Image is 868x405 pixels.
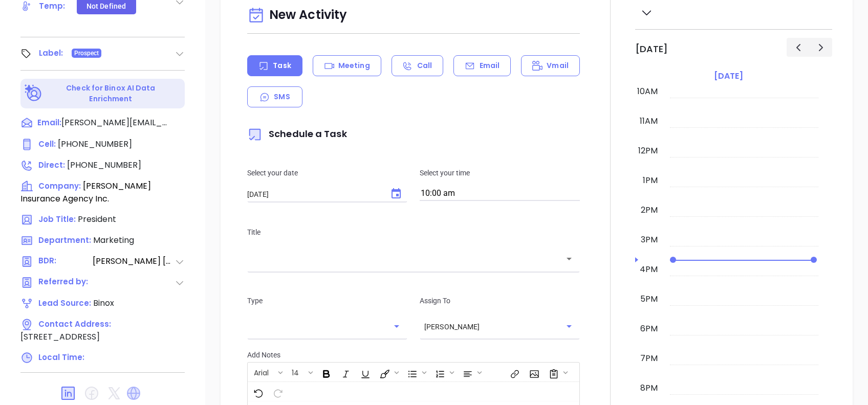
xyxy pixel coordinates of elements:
span: Department: [38,235,91,245]
span: Local Time: [38,352,84,363]
p: Select your date [247,167,407,178]
p: Call [417,60,432,71]
div: Label: [39,46,63,61]
div: 8pm [638,382,660,394]
button: Choose date, selected date is Oct 4, 2025 [386,184,406,204]
div: 6pm [638,323,660,335]
div: 1pm [641,174,660,187]
button: Open [389,319,404,333]
span: Contact Address: [38,319,111,329]
img: Ai-Enrich-DaqCidB-.svg [25,84,42,102]
p: Meeting [338,60,370,71]
span: BDR: [38,255,92,268]
span: Surveys [544,364,570,381]
button: 14 [287,364,307,381]
span: Job Title: [38,214,76,224]
span: Arial [249,368,274,375]
span: Undo [248,383,267,400]
span: Redo [268,383,286,400]
div: New Activity [247,3,580,29]
span: Bold [316,364,335,381]
span: President [78,213,116,225]
div: 7pm [638,352,660,365]
span: Underline [355,364,374,381]
span: Fill color or set the text color [375,364,401,381]
p: Add Notes [247,349,580,361]
span: [PHONE_NUMBER] [58,138,132,150]
span: Italic [336,364,354,381]
button: Next day [809,38,832,57]
span: Insert Ordered List [430,364,457,381]
div: 11am [638,115,660,127]
input: MM/DD/YYYY [247,189,382,199]
span: [PERSON_NAME][EMAIL_ADDRESS][DOMAIN_NAME] [61,117,169,129]
a: [DATE] [712,69,745,83]
span: Align [458,364,484,381]
h2: [DATE] [635,43,668,55]
span: Lead Source: [38,298,91,308]
span: Insert Unordered List [402,364,429,381]
div: 2pm [639,204,660,216]
span: Direct : [38,160,65,170]
span: [PERSON_NAME] [PERSON_NAME] [93,255,175,268]
div: 12pm [636,145,660,157]
p: SMS [274,92,290,102]
p: Vmail [547,60,569,71]
span: 14 [287,368,304,375]
span: Font size [286,364,315,381]
span: Prospect [74,48,99,59]
p: Assign To [420,295,580,306]
p: Email [480,60,500,71]
span: [PERSON_NAME] Insurance Agency Inc. [20,180,151,205]
span: Insert Image [524,364,542,381]
p: Task [273,60,291,71]
button: Open [562,252,576,266]
span: Company: [38,181,81,191]
div: 3pm [639,234,660,246]
span: Insert link [505,364,523,381]
span: Cell : [38,139,56,149]
span: Font family [248,364,285,381]
button: Open [562,319,576,333]
p: Select your time [420,167,580,178]
p: Type [247,295,407,306]
span: Referred by: [38,276,92,289]
span: [STREET_ADDRESS] [20,331,100,343]
span: [PHONE_NUMBER] [67,159,141,171]
button: Arial [249,364,276,381]
span: Email: [37,117,61,130]
span: Schedule a Task [247,127,347,140]
button: Previous day [787,38,810,57]
div: 5pm [638,293,660,305]
span: Binox [93,297,114,309]
span: Marketing [93,234,134,246]
p: Title [247,227,580,238]
div: 4pm [638,263,660,276]
div: 10am [635,85,660,98]
p: Check for Binox AI Data Enrichment [44,83,178,104]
